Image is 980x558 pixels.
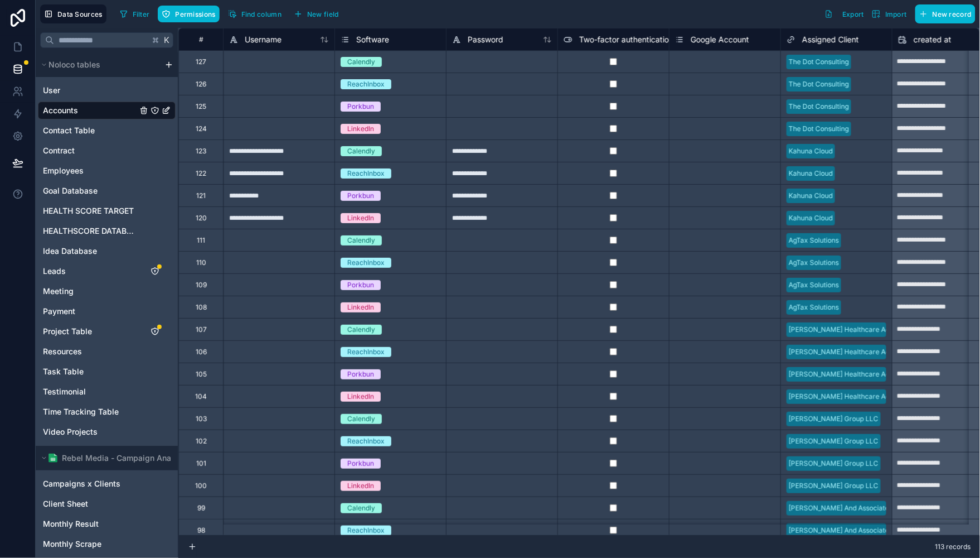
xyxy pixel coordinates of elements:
[885,10,907,18] span: Import
[241,10,282,18] span: Find column
[691,34,749,45] span: Google Account
[789,79,849,89] div: The Dot Consulting
[911,4,976,23] a: New record
[789,392,909,402] div: [PERSON_NAME] Healthcare Advisors
[842,10,864,18] span: Export
[196,169,206,178] div: 122
[196,437,207,446] div: 102
[196,102,206,111] div: 125
[196,258,206,267] div: 110
[196,325,207,334] div: 107
[468,34,503,45] span: Password
[196,214,207,223] div: 120
[158,6,224,22] a: Permissions
[789,146,833,156] div: Kahuna Cloud
[347,258,385,268] div: ReachInbox
[347,392,374,402] div: LinkedIn
[196,370,207,379] div: 105
[224,6,285,22] button: Find column
[347,302,374,312] div: LinkedIn
[789,414,879,424] div: [PERSON_NAME] Group LLC
[347,369,374,379] div: Porkbun
[789,459,879,469] div: [PERSON_NAME] Group LLC
[789,124,849,134] div: The Dot Consulting
[789,503,892,513] div: [PERSON_NAME] And Associates
[789,481,879,491] div: [PERSON_NAME] Group LLC
[197,236,205,245] div: 111
[175,10,215,18] span: Permissions
[347,503,375,513] div: Calendly
[347,102,374,112] div: Porkbun
[57,10,103,18] span: Data Sources
[347,526,385,536] div: ReachInbox
[789,347,909,357] div: [PERSON_NAME] Healthcare Advisors
[933,10,972,18] span: New record
[789,169,833,179] div: Kahuna Cloud
[789,369,909,379] div: [PERSON_NAME] Healthcare Advisors
[290,6,343,22] button: New field
[347,347,385,357] div: ReachInbox
[245,34,282,45] span: Username
[163,36,171,44] span: K
[789,436,879,446] div: [PERSON_NAME] Group LLC
[196,415,207,424] div: 103
[789,258,839,268] div: AgTax Solutions
[196,303,207,312] div: 108
[789,235,839,246] div: AgTax Solutions
[789,325,909,335] div: [PERSON_NAME] Healthcare Advisors
[789,57,849,67] div: The Dot Consulting
[196,191,206,200] div: 121
[802,34,859,45] span: Assigned Client
[115,6,154,22] button: Filter
[789,526,892,536] div: [PERSON_NAME] And Associates
[347,459,374,469] div: Porkbun
[347,169,385,179] div: ReachInbox
[133,10,150,18] span: Filter
[868,4,911,23] button: Import
[196,348,207,357] div: 106
[347,213,374,223] div: LinkedIn
[347,191,374,201] div: Porkbun
[347,146,375,156] div: Calendly
[935,542,971,551] span: 113 records
[187,35,215,44] div: #
[158,6,219,22] button: Permissions
[789,280,839,290] div: AgTax Solutions
[195,482,207,490] div: 100
[347,57,375,67] div: Calendly
[197,526,205,535] div: 98
[307,10,339,18] span: New field
[196,57,206,66] div: 127
[789,191,833,201] div: Kahuna Cloud
[347,280,374,290] div: Porkbun
[196,281,207,290] div: 109
[347,436,385,446] div: ReachInbox
[347,481,374,491] div: LinkedIn
[789,213,833,223] div: Kahuna Cloud
[347,414,375,424] div: Calendly
[196,147,206,156] div: 123
[789,102,849,112] div: The Dot Consulting
[197,504,205,513] div: 99
[914,34,952,45] span: created at
[821,4,868,23] button: Export
[196,124,207,133] div: 124
[196,80,206,89] div: 126
[347,325,375,335] div: Calendly
[347,235,375,246] div: Calendly
[356,34,389,45] span: Software
[347,79,385,89] div: ReachInbox
[40,4,106,23] button: Data Sources
[196,459,206,468] div: 101
[789,302,839,312] div: AgTax Solutions
[195,392,207,401] div: 104
[579,34,673,45] span: Two-factor authentication
[347,124,374,134] div: LinkedIn
[915,4,976,23] button: New record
